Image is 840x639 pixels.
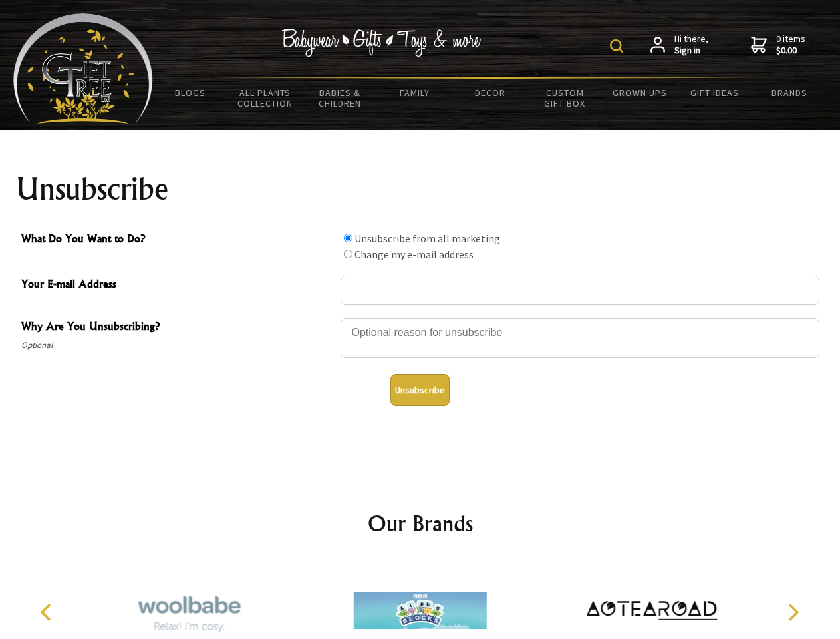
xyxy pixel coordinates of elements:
[341,276,819,305] input: Your E-mail Address
[378,79,453,106] a: Family
[752,79,827,106] a: Brands
[610,39,623,53] img: product search
[282,29,482,57] img: Babywear - Gifts - Toys & more
[751,33,805,57] a: 0 items$0.00
[390,374,450,406] button: Unsubscribe
[21,230,334,250] span: What Do You Want to Do?
[16,173,825,205] h1: Unsubscribe
[33,598,63,627] button: Previous
[21,337,334,353] span: Optional
[776,45,805,57] strong: $0.00
[21,276,334,295] span: Your E-mail Address
[778,598,807,627] button: Next
[527,79,603,117] a: Custom Gift Box
[341,318,819,358] textarea: Why Are You Unsubscribing?
[674,45,708,57] strong: Sign in
[650,33,708,57] a: Hi there,Sign in
[674,33,708,57] span: Hi there,
[776,33,805,57] span: 0 items
[602,79,677,106] a: Grown Ups
[21,318,334,337] span: Why Are You Unsubscribing?
[344,250,352,258] input: What Do You Want to Do?
[27,507,814,539] h2: Our Brands
[228,79,303,117] a: All Plants Collection
[354,248,474,261] label: Change my e-mail address
[344,234,352,242] input: What Do You Want to Do?
[354,232,500,245] label: Unsubscribe from all marketing
[677,79,752,106] a: Gift Ideas
[303,79,378,117] a: Babies & Children
[153,79,228,106] a: BLOGS
[452,79,527,106] a: Decor
[13,13,153,124] img: Babyware - Gifts - Toys and more...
